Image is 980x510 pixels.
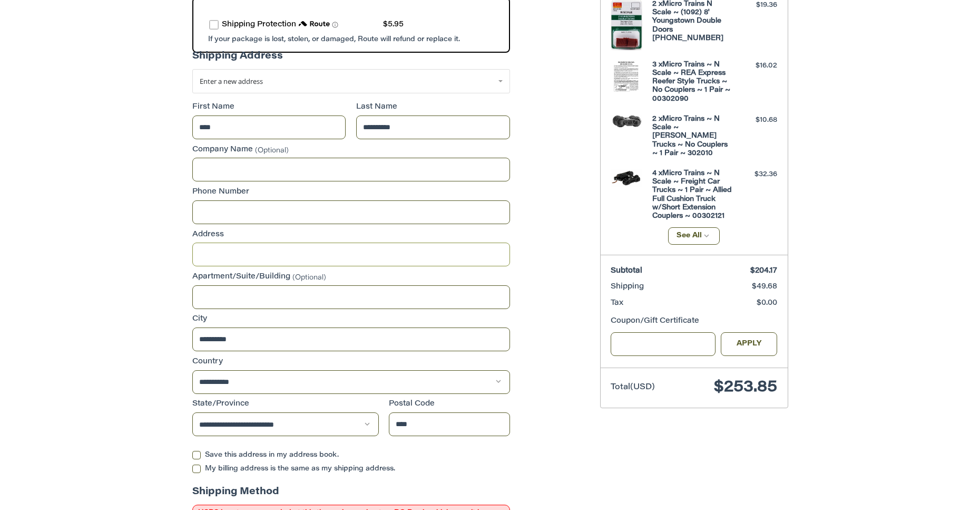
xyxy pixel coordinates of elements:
label: Apartment/Suite/Building [192,272,510,283]
label: Company Name [192,145,510,156]
div: Coupon/Gift Certificate [611,316,777,327]
small: (Optional) [292,274,326,281]
label: City [192,314,510,325]
span: Shipping [611,283,644,291]
span: Subtotal [611,267,642,275]
span: Learn more [332,22,338,28]
div: route shipping protection selector element [209,14,493,36]
span: Tax [611,300,623,307]
label: Last Name [356,102,510,113]
div: $10.68 [736,115,777,126]
span: $253.85 [714,380,777,396]
div: $32.36 [736,169,777,180]
button: See All [668,227,720,245]
label: Address [192,229,510,240]
a: Enter or select a different address [192,69,510,93]
legend: Shipping Method [192,485,279,505]
label: Phone Number [192,187,510,198]
span: $0.00 [757,300,777,307]
label: Save this address in my address book. [192,451,510,459]
span: If your package is lost, stolen, or damaged, Route will refund or replace it. [208,36,460,43]
h4: 3 x Micro Trains ~ N Scale ~ REA Express Reefer Style Trucks ~ No Couplers ~ 1 Pair ~ 00302090 [652,61,733,103]
label: Country [192,357,510,368]
label: First Name [192,102,346,113]
input: Gift Certificate or Coupon Code [611,332,716,356]
span: Total (USD) [611,383,655,391]
small: (Optional) [255,147,289,153]
div: $5.95 [383,20,404,31]
span: $204.17 [750,267,777,275]
div: $16.02 [736,61,777,71]
button: Apply [721,332,778,356]
label: State/Province [192,399,379,410]
span: $49.68 [752,283,777,291]
label: Postal Code [389,399,510,410]
h4: 2 x Micro Trains ~ N Scale ~ [PERSON_NAME] Trucks ~ No Couplers ~ 1 Pair ~ 302010 [652,115,733,158]
legend: Shipping Address [192,50,283,69]
span: Shipping Protection [222,21,296,28]
h4: 4 x Micro Trains ~ N Scale ~ Freight Car Trucks ~ 1 Pair ~ Allied Full Cushion Truck w/Short Exte... [652,169,733,221]
label: My billing address is the same as my shipping address. [192,465,510,473]
span: Enter a new address [200,76,263,86]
